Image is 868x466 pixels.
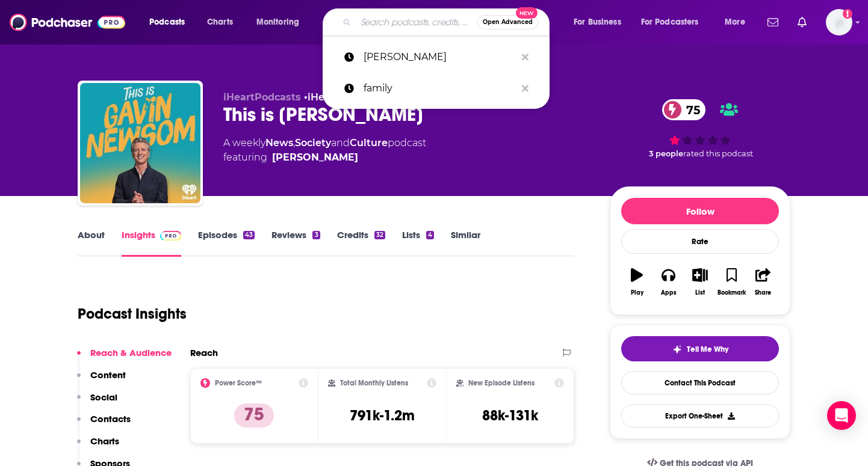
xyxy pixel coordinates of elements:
[77,435,119,458] button: Charts
[323,73,550,104] a: family
[364,73,516,104] p: family
[272,150,358,165] div: [PERSON_NAME]
[516,7,538,19] span: New
[826,9,852,35] img: User Profile
[77,413,131,435] button: Contacts
[631,289,643,296] div: Play
[468,379,535,387] h2: New Episode Listens
[826,9,852,35] span: Logged in as CaseySL
[77,369,126,391] button: Content
[350,406,415,425] h3: 791k-1.2m
[223,150,426,165] span: featuring
[340,379,408,387] h2: Total Monthly Listens
[674,99,706,120] span: 75
[748,260,779,304] button: Share
[337,229,385,257] a: Credits32
[243,231,255,239] div: 43
[826,9,852,35] button: Show profile menu
[716,260,747,304] button: Bookmark
[662,99,706,120] a: 75
[248,13,315,32] button: open menu
[364,41,516,73] p: newsom
[621,404,779,428] button: Export One-Sheet
[312,231,320,239] div: 3
[695,289,705,296] div: List
[661,289,677,296] div: Apps
[621,260,653,304] button: Play
[265,137,293,149] a: News
[621,336,779,361] button: tell me why sparkleTell Me Why
[78,229,105,257] a: About
[149,14,185,31] span: Podcasts
[90,347,172,358] p: Reach & Audience
[223,91,301,103] span: iHeartPodcasts
[356,13,477,32] input: Search podcasts, credits, & more...
[234,403,274,428] p: 75
[141,13,200,32] button: open menu
[160,231,181,241] img: Podchaser Pro
[334,8,561,36] div: Search podcasts, credits, & more...
[725,14,745,31] span: More
[483,19,533,25] span: Open Advanced
[574,14,621,31] span: For Business
[293,137,295,149] span: ,
[687,345,728,354] span: Tell Me Why
[207,14,233,31] span: Charts
[402,229,434,257] a: Lists4
[90,391,117,403] p: Social
[716,13,760,32] button: open menu
[331,137,350,149] span: and
[308,91,368,103] a: iHeartRadio
[90,413,131,425] p: Contacts
[641,14,699,31] span: For Podcasters
[621,198,779,224] button: Follow
[672,345,682,354] img: tell me why sparkle
[323,41,550,73] a: [PERSON_NAME]
[451,229,480,257] a: Similar
[77,391,117,414] button: Social
[198,229,255,257] a: Episodes43
[649,149,683,158] span: 3 people
[80,83,200,203] img: This is Gavin Newsom
[374,231,385,239] div: 32
[621,229,779,254] div: Rate
[426,231,434,239] div: 4
[477,15,538,29] button: Open AdvancedNew
[295,137,331,149] a: Society
[843,9,852,19] svg: Add a profile image
[10,11,125,34] img: Podchaser - Follow, Share and Rate Podcasts
[223,136,426,165] div: A weekly podcast
[827,401,856,430] div: Open Intercom Messenger
[271,229,320,257] a: Reviews3
[350,137,388,149] a: Culture
[256,14,299,31] span: Monitoring
[122,229,181,257] a: InsightsPodchaser Pro
[621,371,779,394] a: Contact This Podcast
[304,91,368,103] span: •
[718,289,746,296] div: Bookmark
[565,13,636,32] button: open menu
[610,91,790,166] div: 75 3 peoplerated this podcast
[90,369,126,381] p: Content
[482,406,538,425] h3: 88k-131k
[190,347,218,358] h2: Reach
[78,305,187,323] h1: Podcast Insights
[683,149,753,158] span: rated this podcast
[215,379,262,387] h2: Power Score™
[763,12,783,32] a: Show notifications dropdown
[684,260,716,304] button: List
[199,13,240,32] a: Charts
[793,12,811,32] a: Show notifications dropdown
[90,435,119,447] p: Charts
[755,289,771,296] div: Share
[653,260,684,304] button: Apps
[77,347,172,369] button: Reach & Audience
[633,13,716,32] button: open menu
